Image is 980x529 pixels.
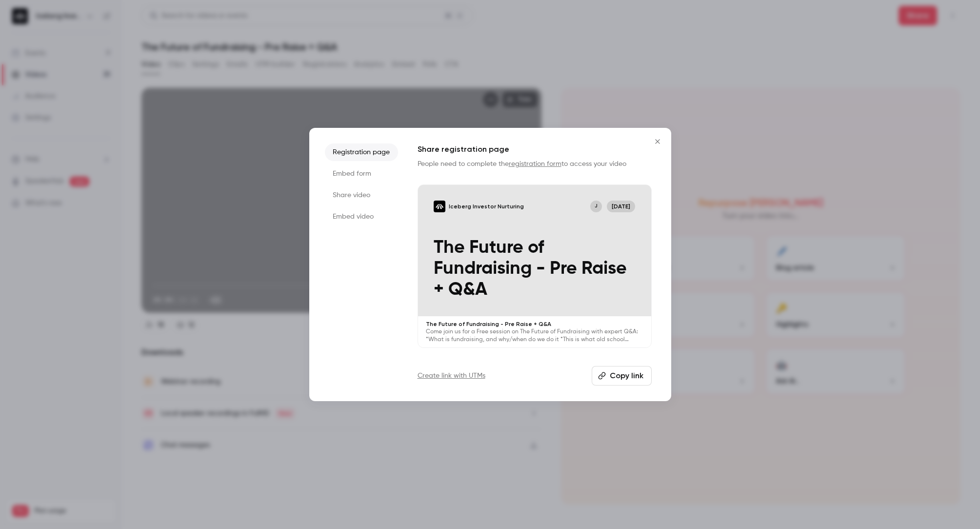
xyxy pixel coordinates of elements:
[325,165,398,183] li: Embed form
[418,143,652,155] h1: Share registration page
[434,201,445,212] img: The Future of Fundraising - Pre Raise + Q&A
[325,208,398,225] li: Embed video
[509,161,561,167] a: registration form
[426,320,643,328] p: The Future of Fundraising - Pre Raise + Q&A
[449,203,524,210] p: Iceberg Investor Nurturing
[325,143,398,161] li: Registration page
[418,159,652,169] p: People need to complete the to access your video
[607,201,636,212] span: [DATE]
[418,184,652,348] a: The Future of Fundraising - Pre Raise + Q&AIceberg Investor NurturingJ[DATE]The Future of Fundrai...
[434,237,636,301] p: The Future of Fundraising - Pre Raise + Q&A
[592,366,652,386] button: Copy link
[418,371,485,381] a: Create link with UTMs
[325,186,398,204] li: Share video
[648,132,667,151] button: Close
[426,328,643,344] p: Come join us for a Free session on The Future of Fundraising with expert Q&A: *What is fundraisin...
[589,200,603,213] div: J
